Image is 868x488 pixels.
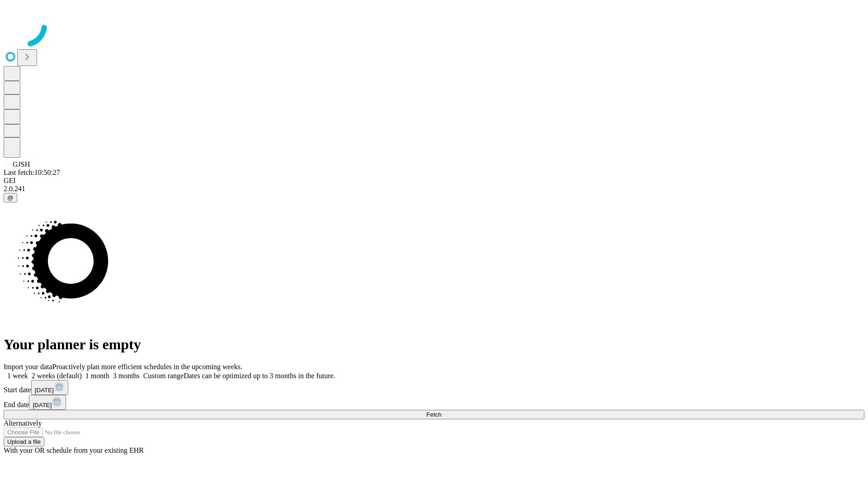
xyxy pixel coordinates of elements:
[52,363,242,371] span: Proactively plan more efficient schedules in the upcoming weeks.
[4,410,864,419] button: Fetch
[33,402,52,408] span: [DATE]
[29,395,66,410] button: [DATE]
[13,160,30,168] span: GJSH
[7,194,14,201] span: @
[4,419,42,427] span: Alternatively
[4,437,44,446] button: Upload a file
[85,372,109,380] span: 1 month
[4,336,864,353] h1: Your planner is empty
[4,395,864,410] div: End date
[4,363,52,371] span: Import your data
[426,411,441,418] span: Fetch
[35,387,54,394] span: [DATE]
[32,372,82,380] span: 2 weeks (default)
[184,372,335,380] span: Dates can be optimized up to 3 months in the future.
[4,185,864,193] div: 2.0.241
[113,372,140,380] span: 3 months
[4,193,17,202] button: @
[4,446,144,454] span: With your OR schedule from your existing EHR
[7,372,28,380] span: 1 week
[143,372,184,380] span: Custom range
[4,380,864,395] div: Start date
[4,177,864,185] div: GEI
[4,169,60,176] span: Last fetch: 10:50:27
[31,380,68,395] button: [DATE]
